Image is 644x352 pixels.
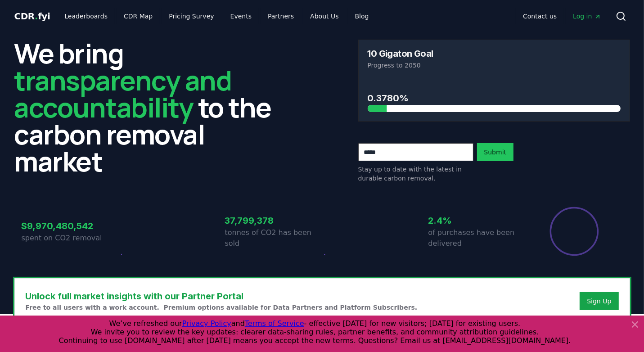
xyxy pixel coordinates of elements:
[225,227,322,249] p: tonnes of CO2 has been sold
[516,8,564,24] a: Contact us
[57,8,115,24] a: Leaderboards
[223,8,259,24] a: Events
[368,91,621,105] h3: 0.3780%
[162,8,221,24] a: Pricing Survey
[26,289,418,303] h3: Unlock full market insights with our Partner Portal
[477,143,514,161] button: Submit
[225,214,322,227] h3: 37,799,378
[587,297,611,306] a: Sign Up
[549,206,599,257] div: Percentage of sales delivered
[22,219,119,233] h3: $9,970,480,542
[35,11,38,22] span: .
[57,8,376,24] nav: Main
[428,227,526,249] p: of purchases have been delivered
[261,8,301,24] a: Partners
[428,214,526,227] h3: 2.4%
[26,303,418,312] p: Free to all users with a work account. Premium options available for Data Partners and Platform S...
[14,10,50,23] a: CDR.fyi
[580,292,618,310] button: Sign Up
[348,8,376,24] a: Blog
[117,8,160,24] a: CDR Map
[368,49,433,58] h3: 10 Gigaton Goal
[14,62,232,126] span: transparency and accountability
[573,12,601,21] span: Log in
[14,11,50,22] span: CDR fyi
[566,8,608,24] a: Log in
[368,61,621,70] p: Progress to 2050
[22,233,119,244] p: spent on CO2 removal
[358,165,473,183] p: Stay up to date with the latest in durable carbon removal.
[14,40,286,175] h2: We bring to the carbon removal market
[516,8,608,24] nav: Main
[303,8,346,24] a: About Us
